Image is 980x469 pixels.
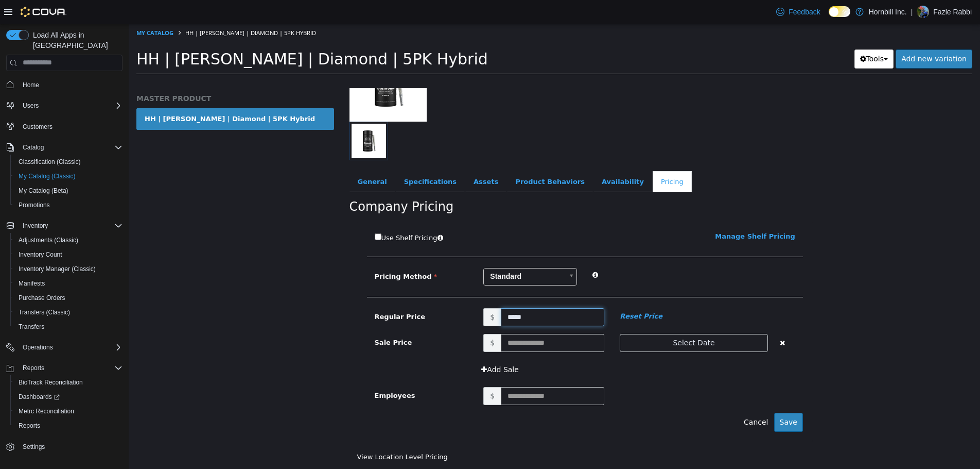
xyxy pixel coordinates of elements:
[19,99,122,112] span: Users
[19,378,83,387] span: BioTrack Reconciliation
[2,219,127,233] button: Inventory
[14,156,122,168] span: Classification (Classic)
[229,429,319,437] a: View Location Level Pricing
[10,262,127,276] button: Inventory Manager (Classic)
[19,440,122,453] span: Settings
[2,361,127,375] button: Reports
[14,185,122,197] span: My Catalog (Beta)
[23,123,52,131] span: Customers
[465,147,523,169] a: Availability
[19,362,48,374] button: Reports
[14,420,44,432] a: Reports
[19,308,70,316] span: Transfers (Classic)
[19,441,49,453] a: Settings
[23,143,44,152] span: Catalog
[14,170,122,182] span: My Catalog (Classic)
[10,183,127,198] button: My Catalog (Beta)
[19,393,60,401] span: Dashboards
[2,340,127,355] button: Operations
[2,77,127,92] button: Home
[10,247,127,262] button: Inventory Count
[14,170,80,182] a: My Catalog (Classic)
[14,199,54,211] a: Promotions
[14,277,49,290] a: Manifests
[19,265,96,273] span: Inventory Manager (Classic)
[23,364,44,372] span: Reports
[10,291,127,305] button: Purchase Orders
[524,147,563,169] a: Pricing
[57,5,187,13] span: HH | [PERSON_NAME] | Diamond | 5PK Hybrid
[19,341,122,354] span: Operations
[14,248,66,261] a: Inventory Count
[23,81,39,89] span: Home
[21,7,66,17] img: Cova
[10,155,127,169] button: Classification (Classic)
[10,233,127,247] button: Adjustments (Classic)
[8,5,45,13] a: My Catalog
[14,376,122,389] span: BioTrack Reconciliation
[19,78,122,91] span: Home
[19,294,65,302] span: Purchase Orders
[767,26,844,45] a: Add new variation
[14,234,82,246] a: Adjustments (Classic)
[10,276,127,291] button: Manifests
[19,236,78,244] span: Adjustments (Classic)
[19,141,122,154] span: Catalog
[491,310,639,328] button: Select Date
[246,249,309,257] span: Pricing Method
[10,418,127,433] button: Reports
[14,391,64,403] a: Dashboards
[19,220,122,232] span: Inventory
[14,263,122,275] span: Inventory Manager (Classic)
[19,158,81,166] span: Classification (Classic)
[246,210,253,216] input: Use Shelf Pricing
[14,306,74,319] a: Transfers (Classic)
[355,245,434,261] span: Standard
[355,284,372,303] span: $
[19,141,48,154] button: Catalog
[19,323,44,331] span: Transfers
[10,198,127,212] button: Promotions
[10,390,127,404] a: Dashboards
[645,389,674,408] button: Save
[933,6,972,18] p: Fazle Rabbi
[2,140,127,155] button: Catalog
[14,292,69,304] a: Purchase Orders
[19,279,45,288] span: Manifests
[347,337,396,356] button: Add Sale
[869,6,907,18] p: Hornbill Inc.
[609,389,645,408] button: Cancel
[23,443,45,451] span: Settings
[586,209,667,216] a: Manage Shelf Pricing
[8,85,205,106] a: HH | [PERSON_NAME] | Diamond | 5PK Hybrid
[14,234,122,246] span: Adjustments (Classic)
[2,119,127,134] button: Customers
[14,263,100,275] a: Inventory Manager (Classic)
[19,79,43,91] a: Home
[378,147,464,169] a: Product Behaviors
[14,321,48,333] a: Transfers
[8,70,205,79] h5: MASTER PRODUCT
[10,375,127,390] button: BioTrack Reconciliation
[19,121,57,133] a: Customers
[355,363,372,381] span: $
[14,321,122,333] span: Transfers
[829,6,850,17] input: Dark Mode
[253,210,309,218] span: Use Shelf Pricing
[19,187,68,195] span: My Catalog (Beta)
[29,30,122,51] span: Load All Apps in [GEOGRAPHIC_DATA]
[19,407,74,415] span: Metrc Reconciliation
[19,362,122,374] span: Reports
[19,341,57,354] button: Operations
[772,2,824,22] a: Feedback
[14,277,122,290] span: Manifests
[14,420,122,432] span: Reports
[14,405,78,417] a: Metrc Reconciliation
[911,6,913,18] p: |
[8,26,359,44] span: HH | [PERSON_NAME] | Diamond | 5PK Hybrid
[337,147,378,169] a: Assets
[14,306,122,319] span: Transfers (Classic)
[19,422,40,430] span: Reports
[19,172,76,180] span: My Catalog (Classic)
